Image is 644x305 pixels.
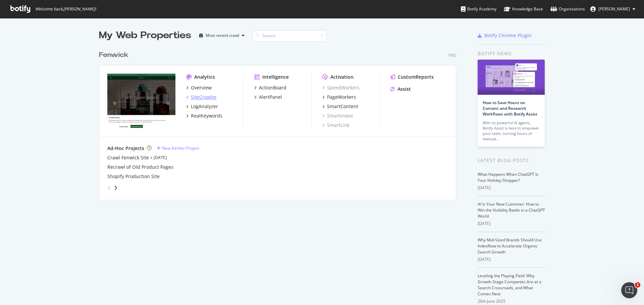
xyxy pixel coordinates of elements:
a: How to Save Hours on Content and Research Workflows with Botify Assist [483,100,537,117]
a: RealKeywords [186,112,222,119]
a: New Ad-Hoc Project [157,145,199,151]
div: [DATE] [478,256,545,262]
div: Knowledge Base [504,6,543,12]
a: PageWorkers [322,94,356,100]
a: SpeedWorkers [322,84,360,91]
div: Analytics [194,74,215,80]
div: Botify Chrome Plugin [484,32,532,39]
div: With its powerful AI agents, Botify Assist is here to empower your team, turning hours of manual… [483,120,540,142]
span: Welcome back, [PERSON_NAME] ! [35,6,96,12]
a: ActionBoard [254,84,286,91]
a: [DATE] [154,155,167,160]
div: CustomReports [398,74,434,80]
a: Overview [186,84,212,91]
div: [DATE] [478,221,545,227]
div: 26th June 2025 [478,298,545,304]
div: Most recent crawl [206,33,239,37]
div: Assist [397,86,411,92]
a: SmartContent [322,103,358,110]
a: What Happens When ChatGPT Is Your Holiday Shopper? [478,171,538,183]
span: Joe Hood [598,6,630,12]
div: angle-right [113,184,118,191]
div: RealKeywords [191,112,222,119]
div: SiteCrawler [191,94,217,100]
iframe: Intercom live chat [621,282,637,298]
div: Pro [448,53,456,58]
a: Fenwick [99,50,131,60]
div: SmartContent [327,103,358,110]
a: Leveling the Playing Field: Why Growth-Stage Companies Are at a Search Crossroads, and What Comes... [478,273,541,297]
a: SmartLink [322,122,350,129]
img: How to Save Hours on Content and Research Workflows with Botify Assist [478,60,545,95]
a: AI Is Your New Customer: How to Win the Visibility Battle in a ChatGPT World [478,201,545,219]
div: grid [99,42,462,200]
img: www.fenwick.co.uk/ [107,74,175,128]
a: LogAnalyzer [186,103,218,110]
a: Why Mid-Sized Brands Should Use IndexNow to Accelerate Organic Search Growth [478,237,542,255]
input: Search [253,30,326,42]
span: 1 [635,282,640,288]
a: CustomReports [390,74,434,80]
div: Ad-Hoc Projects [107,145,144,152]
a: Botify Chrome Plugin [478,32,532,39]
div: My Web Properties [99,29,191,42]
div: angle-left [105,182,113,193]
a: Assist [390,86,411,92]
div: Fenwick [99,50,128,60]
button: [PERSON_NAME] [585,4,641,14]
div: New Ad-Hoc Project [162,145,199,151]
a: SiteCrawler [186,94,217,100]
div: Activation [330,74,354,80]
div: Latest Blog Posts [478,157,545,164]
a: AlertPanel [254,94,282,100]
div: Botify news [478,50,545,57]
a: Shopify Production Site [107,173,160,180]
div: Intelligence [262,74,289,80]
div: AlertPanel [259,94,282,100]
div: Botify Academy [461,6,496,12]
div: Overview [191,84,212,91]
div: LogAnalyzer [191,103,218,110]
div: [DATE] [478,185,545,191]
div: ActionBoard [259,84,286,91]
div: Organizations [550,6,585,12]
a: Crawl Fenwick Site [107,154,149,161]
a: Recrawl of Old Product Pages [107,164,173,170]
div: PageWorkers [327,94,356,100]
button: Most recent crawl [197,30,247,41]
a: SmartIndex [322,112,353,119]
